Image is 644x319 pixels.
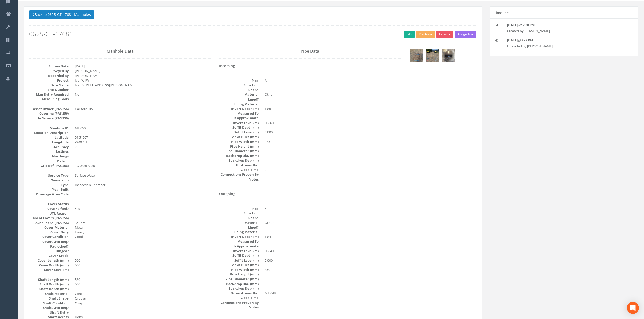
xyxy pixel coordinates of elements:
strong: [DATE] [507,23,518,27]
dt: Latitude: [29,135,70,140]
button: Export [436,31,453,38]
dd: Surface Water [75,173,211,178]
dt: Type: [29,183,70,187]
dd: Yes [75,206,211,211]
dt: Site Name: [29,83,70,88]
dt: Lining Material: [219,102,260,107]
dd: -1.860 [265,121,401,125]
dd: 560 [75,277,211,282]
dt: Connections Proven By: [219,172,260,177]
dt: Cover Width (mm): [29,263,70,268]
dt: Clock Time: [219,167,260,172]
dt: Soffit Depth (m): [219,253,260,258]
dd: 51.51207 [75,135,211,140]
h5: Timeline [494,11,509,15]
h4: Incoming [219,64,401,68]
dt: Cover Status: [29,202,70,206]
dt: Survey Date: [29,64,70,69]
dd: 450 [265,267,401,272]
dt: Shaft Attn Req?: [29,305,70,310]
dt: Man Entry Required: [29,92,70,97]
dt: Pipe Width (mm): [219,267,260,272]
dd: Good [75,234,211,239]
dt: Year Built: [29,187,70,192]
dt: Is Approximate: [219,116,260,121]
dt: Grid Ref (PAS 256): [29,163,70,168]
dt: Measuring Tools: [29,97,70,102]
p: @ [507,38,620,43]
dt: Pipe: [219,206,260,211]
strong: 12:28 PM [521,23,535,27]
img: 9459cacf-9280-30de-77c0-4f0259e3bdd3_902aea97-0df3-6ef8-88b9-f2158f565c28_thumb.jpg [426,49,439,62]
dt: Connections Proven By: [219,300,260,305]
dd: Okay [75,301,211,306]
dt: UTL Reason: [29,211,70,216]
dt: Shape: [219,216,260,221]
dd: Other [265,220,401,225]
img: 9459cacf-9280-30de-77c0-4f0259e3bdd3_d72b4c60-ef4b-3262-0452-b2045d10d111_thumb.jpg [442,49,455,62]
dt: Soffit Depth (m): [219,125,260,130]
dt: Shaft Shape: [29,296,70,301]
dd: X [265,206,401,211]
dt: Cover Duty: [29,230,70,235]
dd: 0.000 [265,130,401,135]
strong: [DATE] [507,38,518,42]
dd: Metal [75,225,211,230]
dt: Cover Attn Req?: [29,239,70,244]
h3: Pipe Data [219,49,401,54]
dt: Is Approximate: [219,244,260,249]
dt: Top of Duct (mm): [219,263,260,267]
dt: Backdrop Dia. (mm): [219,282,260,286]
dt: Eastings: [29,149,70,154]
dd: 560 [75,263,211,268]
p: @ [507,23,620,27]
button: Assign To [455,31,476,38]
dt: Ownership: [29,178,70,183]
dd: Concrete [75,291,211,296]
dt: Drainage Area Code: [29,192,70,197]
dd: TQ 0436 8030 [75,163,211,168]
dt: Invert Depth (m): [219,234,260,239]
dt: Top of Duct (mm): [219,135,260,139]
dt: Backdrop Dia. (mm): [219,153,260,158]
dt: Shape: [219,88,260,92]
dd: [PERSON_NAME] [75,73,211,78]
dt: Pipe Height (mm): [219,272,260,277]
dt: Upstream Ref: [219,163,260,168]
dd: Circular [75,296,211,301]
dt: Recorded By: [29,73,70,78]
dt: Shaft Length (mm): [29,277,70,282]
dd: 560 [75,282,211,287]
dd: 375 [265,139,401,144]
dd: [DATE] [75,64,211,69]
dt: Soffit Level (m): [219,258,260,263]
dt: Invert Level (m): [219,249,260,253]
dt: Invert Depth (m): [219,106,260,111]
dt: Cover Shape (PAS 256): [29,221,70,225]
h3: Manhole Data [29,49,211,54]
dt: Manhole ID: [29,126,70,131]
a: Edit [404,31,415,38]
dt: Measured To: [219,239,260,244]
dt: Clock Time: [219,295,260,300]
dt: Shaft Depth (mm): [29,287,70,291]
dt: Location Description: [29,130,70,135]
strong: 3:22 PM [521,38,533,42]
dd: Iver [STREET_ADDRESS][PERSON_NAME] [75,83,211,88]
dt: Asset Owner (PAS 256): [29,107,70,111]
dt: Pipe Diameter (mm): [219,149,260,153]
div: Open Intercom Messenger [627,302,639,314]
dt: Covering (PAS 256): [29,111,70,116]
p: Uploaded by [PERSON_NAME] [507,44,620,49]
dd: 0.000 [265,258,401,263]
dd: Other [265,92,401,97]
dd: [PERSON_NAME] [75,69,211,73]
dt: Project: [29,78,70,83]
h4: Outgoing [219,192,401,196]
dd: 3 [265,295,401,300]
dt: In Service (PAS 256): [29,116,70,121]
dt: Function: [219,83,260,88]
dt: Cover Condition: [29,234,70,239]
dd: 7 [75,145,211,149]
dd: 9 [265,167,401,172]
